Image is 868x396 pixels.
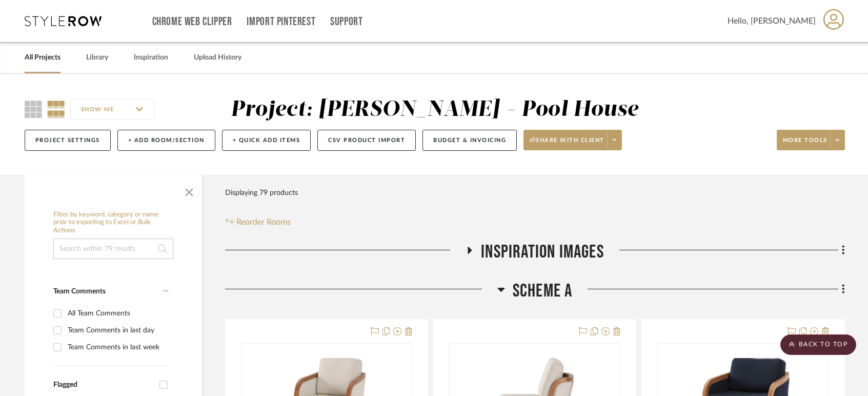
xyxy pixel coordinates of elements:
[247,17,315,26] a: Import Pinterest
[194,51,241,65] a: Upload History
[317,130,416,151] button: CSV Product Import
[330,17,362,26] a: Support
[783,136,827,152] span: More tools
[225,216,291,228] button: Reorder Rooms
[53,288,106,295] span: Team Comments
[513,280,573,302] span: Scheme A
[86,51,108,65] a: Library
[481,241,604,263] span: Inspiration Images
[68,305,166,322] div: All Team Comments
[179,180,199,201] button: Close
[236,216,291,228] span: Reorder Rooms
[25,51,60,65] a: All Projects
[728,15,816,27] span: Hello, [PERSON_NAME]
[530,136,604,152] span: Share with client
[777,130,845,150] button: More tools
[117,130,215,151] button: + Add Room/Section
[231,99,638,121] div: Project: [PERSON_NAME] - Pool House
[422,130,517,151] button: Budget & Invoicing
[225,183,298,203] div: Displaying 79 products
[53,381,154,389] div: Flagged
[25,130,111,151] button: Project Settings
[53,239,173,259] input: Search within 79 results
[523,130,622,150] button: Share with client
[68,322,166,339] div: Team Comments in last day
[134,51,168,65] a: Inspiration
[53,211,173,235] h6: Filter by keyword, category or name prior to exporting to Excel or Bulk Actions
[152,17,232,26] a: Chrome Web Clipper
[222,130,311,151] button: + Quick Add Items
[780,334,856,355] scroll-to-top-button: BACK TO TOP
[68,339,166,355] div: Team Comments in last week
